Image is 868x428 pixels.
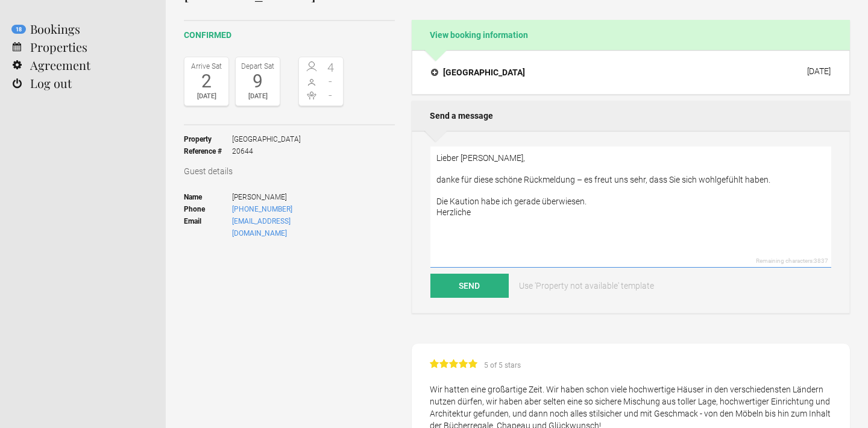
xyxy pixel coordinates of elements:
[412,101,850,131] h2: Send a message
[412,20,850,50] h2: View booking information
[232,217,291,238] a: [EMAIL_ADDRESS][DOMAIN_NAME]
[11,25,26,34] flynt-notification-badge: 18
[431,66,525,78] h4: [GEOGRAPHIC_DATA]
[187,60,225,72] div: Arrive Sat
[232,191,344,203] span: [PERSON_NAME]
[421,60,840,85] button: [GEOGRAPHIC_DATA] [DATE]
[321,89,341,101] span: -
[184,133,232,145] strong: Property
[184,191,232,203] strong: Name
[239,60,277,72] div: Depart Sat
[807,66,831,76] div: [DATE]
[321,75,341,87] span: -
[321,61,341,74] span: 4
[511,274,662,298] a: Use 'Property not available' template
[232,133,301,145] span: [GEOGRAPHIC_DATA]
[187,90,225,102] div: [DATE]
[184,145,232,157] strong: Reference #
[232,205,292,213] a: [PHONE_NUMBER]
[187,72,225,90] div: 2
[184,29,395,42] h2: confirmed
[479,359,521,371] span: 5 of 5 stars
[239,90,277,102] div: [DATE]
[430,274,509,298] button: Send
[184,215,232,239] strong: Email
[184,165,395,177] h3: Guest details
[184,203,232,215] strong: Phone
[239,72,277,90] div: 9
[232,145,301,157] span: 20644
